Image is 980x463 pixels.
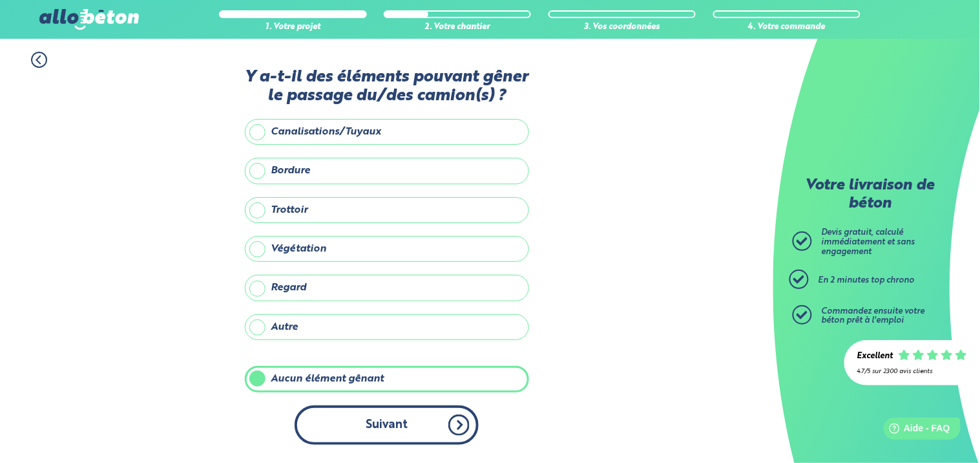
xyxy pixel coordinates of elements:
div: 1. Votre projet [219,23,366,32]
label: Autre [245,314,529,340]
label: Bordure [245,158,529,184]
div: 2. Votre chantier [384,23,531,32]
label: Y a-t-il des éléments pouvant gêner le passage du/des camion(s) ? [245,68,529,106]
label: Regard [245,275,529,301]
div: 4. Votre commande [713,23,860,32]
label: Trottoir [245,197,529,223]
label: Canalisations/Tuyaux [245,119,529,145]
iframe: Help widget launcher [865,413,966,449]
div: 3. Vos coordonnées [548,23,696,32]
label: Végétation [245,236,529,262]
button: Suivant [295,405,479,445]
label: Aucun élément gênant [245,366,529,392]
img: allobéton [39,9,139,30]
